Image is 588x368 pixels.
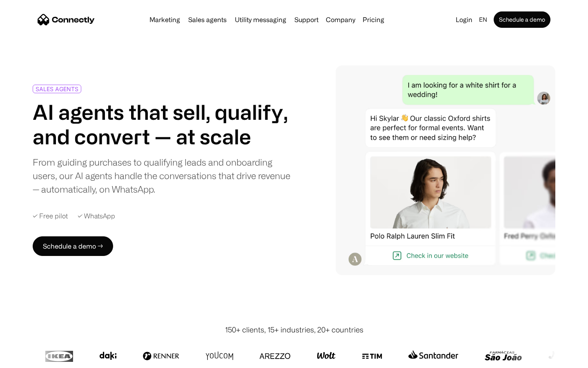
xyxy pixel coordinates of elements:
[78,212,115,220] div: ✓ WhatsApp
[185,16,230,23] a: Sales agents
[479,14,487,25] div: en
[452,14,476,25] a: Login
[8,353,49,365] aside: Language selected: English
[33,100,291,149] h1: AI agents that sell, qualify, and convert — at scale
[33,212,68,220] div: ✓ Free pilot
[36,86,78,92] div: SALES AGENTS
[225,324,363,335] div: 150+ clients, 15+ industries, 20+ countries
[359,16,388,23] a: Pricing
[16,354,49,365] ul: Language list
[476,14,492,25] div: en
[326,14,355,25] div: Company
[494,11,550,28] a: Schedule a demo
[38,13,95,26] a: home
[323,14,358,25] div: Company
[291,16,322,23] a: Support
[232,16,290,23] a: Utility messaging
[33,155,291,196] div: From guiding purchases to qualifying leads and onboarding users, our AI agents handle the convers...
[146,16,183,23] a: Marketing
[33,236,113,256] a: Schedule a demo →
